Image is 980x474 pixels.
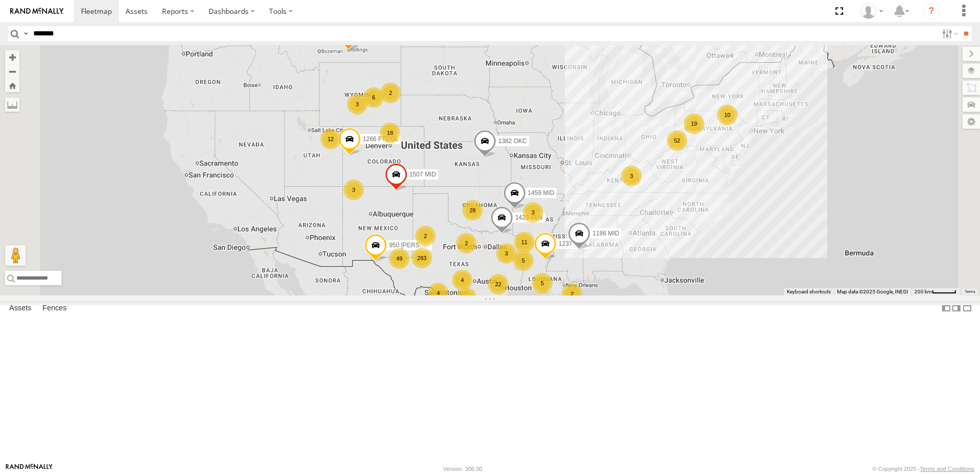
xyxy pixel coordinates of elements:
[941,301,951,316] label: Dock Summary Table to the Left
[10,8,64,15] img: rand-logo.svg
[872,466,974,472] div: © Copyright 2025 -
[914,289,932,294] span: 200 km
[5,245,26,266] button: Drag Pegman onto the map to open Street View
[389,248,410,269] div: 49
[347,94,367,114] div: 3
[923,3,940,19] i: ?
[717,105,738,125] div: 10
[532,273,553,293] div: 5
[667,130,687,151] div: 52
[498,137,527,145] span: 1382 OKC
[320,129,341,149] div: 12
[5,78,19,92] button: Zoom Home
[428,283,448,303] div: 4
[962,301,972,316] label: Hide Summary Table
[951,301,962,316] label: Dock Summary Table to the Right
[380,83,401,103] div: 2
[514,232,535,252] div: 11
[380,123,400,143] div: 18
[837,289,908,294] span: Map data ©2025 Google, INEGI
[456,233,477,253] div: 2
[920,466,974,472] a: Terms and Conditions
[6,464,53,474] a: Visit our Website
[5,64,19,78] button: Zoom out
[621,166,642,186] div: 3
[513,250,534,271] div: 5
[462,200,483,221] div: 28
[412,248,432,268] div: 283
[528,189,555,196] span: 1459 MID
[684,113,704,134] div: 19
[22,26,30,41] label: Search Query
[488,274,508,294] div: 22
[562,284,582,304] div: 2
[5,97,19,112] label: Measure
[515,214,542,221] span: 1423 PLN
[343,180,364,200] div: 3
[363,87,384,108] div: 6
[443,466,482,472] div: Version: 306.00
[452,270,473,290] div: 4
[37,301,72,315] label: Fences
[4,301,36,315] label: Assets
[963,114,980,129] label: Map Settings
[415,226,436,246] div: 2
[559,240,587,247] span: 1237 CTR
[389,242,452,249] span: 950 [PERSON_NAME]
[593,230,619,237] span: 1186 MID
[523,202,543,223] div: 3
[787,288,831,295] button: Keyboard shortcuts
[363,135,398,143] span: 1266 FTCOL
[911,288,959,295] button: Map Scale: 200 km per 44 pixels
[965,290,975,294] a: Terms
[938,26,960,41] label: Search Filter Options
[410,171,436,178] span: 1507 MID
[857,4,887,19] div: Derrick Ball
[496,243,517,264] div: 3
[5,50,19,64] button: Zoom in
